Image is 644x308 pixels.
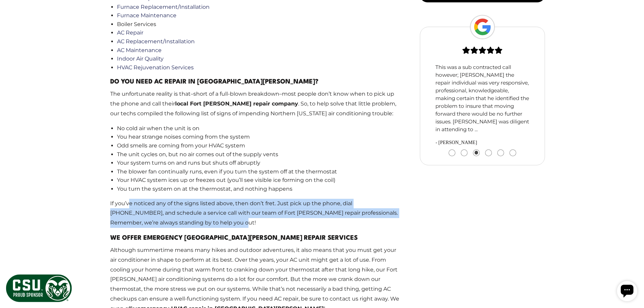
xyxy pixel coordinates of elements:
[117,124,401,133] li: No cold air when the unit is on
[470,15,495,39] img: Google Logo
[5,274,73,303] img: CSU Sponsor Badge
[117,55,164,62] a: Indoor Air Quality
[110,233,401,243] h3: We Offer Emergency [GEOGRAPHIC_DATA][PERSON_NAME] Repair Services
[117,167,401,176] li: The blower fan continually runs, even if you turn the system off at the thermostat
[432,33,532,147] div: slide 3
[435,139,529,146] span: - [PERSON_NAME]
[110,77,401,87] h3: Do You Need AC Repair In [GEOGRAPHIC_DATA][PERSON_NAME]?
[117,176,401,185] li: Your HVAC system ices up or freezes out (you’ll see visible ice forming on the coil)
[110,89,401,118] p: The unfortunate reality is that–short of a full-blown breakdown–most people don’t know when to pi...
[117,133,401,141] li: You hear strange noises coming from the system
[117,29,143,36] a: AC Repair
[117,141,401,150] li: Odd smells are coming from your HVAC system
[110,199,401,228] p: If you’ve noticed any of the signs listed above, then don’t fret. Just pick up the phone, dial [P...
[117,38,195,45] a: AC Replacement/Installation
[432,33,532,156] div: carousel
[117,12,176,19] a: Furnace Maintenance
[435,64,529,133] p: This was a sub contracted call however; [PERSON_NAME] the repair individual was very responsive, ...
[117,150,401,159] li: The unit cycles on, but no air comes out of the supply vents
[117,4,210,10] a: Furnace Replacement/Installation
[117,159,401,167] li: Your system turns on and runs but shuts off abruptly
[117,64,194,71] a: HVAC Rejuvenation Services
[3,3,23,23] div: Open chat widget
[117,185,401,193] li: You turn the system on at the thermostat, and nothing happens
[117,47,162,53] a: AC Maintenance
[175,100,298,107] strong: local Fort [PERSON_NAME] repair company
[117,20,401,29] li: Boiler Services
